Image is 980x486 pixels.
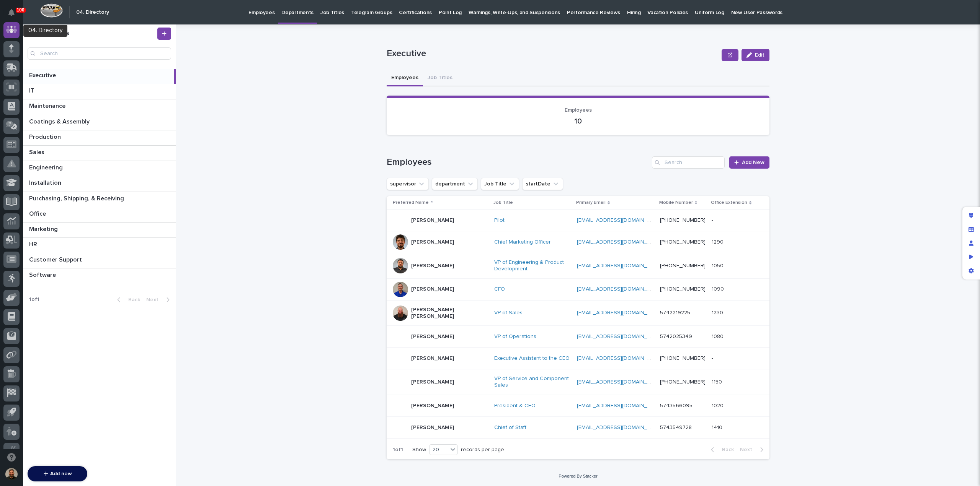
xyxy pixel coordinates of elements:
[387,253,769,279] tr: [PERSON_NAME]VP of Engineering & Product Development [EMAIL_ADDRESS][DOMAIN_NAME] [PHONE_NUMBER]1...
[23,223,176,238] a: MarketingMarketing
[522,178,563,190] button: startDate
[411,239,454,245] p: [PERSON_NAME]
[565,107,592,113] span: Employees
[387,440,409,459] p: 1 of 1
[17,7,24,13] p: 100
[481,178,519,190] button: Job Title
[577,334,663,339] a: [EMAIL_ADDRESS][DOMAIN_NAME]
[577,356,663,361] a: [EMAIL_ADDRESS][DOMAIN_NAME]
[461,447,504,453] p: records per page
[577,239,663,245] a: [EMAIL_ADDRESS][DOMAIN_NAME]
[659,198,693,207] p: Mobile Number
[5,120,45,133] a: 📖Help Docs
[577,218,663,223] a: [EMAIL_ADDRESS][DOMAIN_NAME]
[712,261,725,269] p: 1050
[40,3,63,18] img: Workspace Logo
[393,198,429,207] p: Preferred Name
[577,425,663,430] a: [EMAIL_ADDRESS][DOMAIN_NAME]
[660,239,706,245] a: [PHONE_NUMBER]
[8,42,139,55] p: How can we help?
[576,198,606,207] p: Primary Email
[412,447,426,453] p: Show
[29,147,46,156] p: Sales
[387,178,429,190] button: supervisor
[964,209,978,223] div: Edit layout
[494,403,536,409] a: President & CEO
[29,70,57,79] p: Executive
[54,141,93,147] a: Powered byPylon
[712,354,715,362] p: -
[23,84,176,99] a: ITIT
[23,290,46,309] p: 1 of 1
[712,237,725,245] p: 1290
[740,447,757,452] span: Next
[712,332,725,340] p: 1080
[411,333,454,340] p: [PERSON_NAME]
[387,395,769,416] tr: [PERSON_NAME]President & CEO [EMAIL_ADDRESS][DOMAIN_NAME] 574356609510201020
[387,278,769,300] tr: [PERSON_NAME]CFO [EMAIL_ADDRESS][DOMAIN_NAME] [PHONE_NUMBER]10901090
[387,70,423,86] button: Employees
[660,334,692,339] a: 5742025349
[712,377,724,385] p: 1150
[494,259,571,272] a: VP of Engineering & Product Development
[712,216,715,224] p: -
[29,163,64,171] p: Engineering
[494,239,551,245] a: Chief Marketing Officer
[652,156,725,169] input: Search
[387,157,649,168] h1: Employees
[660,218,706,223] a: [PHONE_NUMBER]
[494,375,571,388] a: VP of Service and Component Sales
[660,263,706,268] a: [PHONE_NUMBER]
[494,424,526,431] a: Chief of Staff
[23,253,176,268] a: Customer SupportCustomer Support
[28,47,171,60] input: Search
[577,310,663,315] a: [EMAIL_ADDRESS][DOMAIN_NAME]
[387,416,769,438] tr: [PERSON_NAME]Chief of Staff [EMAIL_ADDRESS][DOMAIN_NAME] 574354972814101410
[712,308,725,316] p: 1230
[23,192,176,207] a: Purchasing, Shipping, & ReceivingPurchasing, Shipping, & Receiving
[559,474,597,478] a: Powered By Stacker
[494,310,523,316] a: VP of Sales
[29,193,126,202] p: Purchasing, Shipping, & Receiving
[411,379,454,385] p: [PERSON_NAME]
[411,424,454,431] p: [PERSON_NAME]
[387,231,769,253] tr: [PERSON_NAME]Chief Marketing Officer [EMAIL_ADDRESS][DOMAIN_NAME] [PHONE_NUMBER]12901290
[3,449,20,465] button: Open support chat
[411,307,488,320] p: [PERSON_NAME] [PERSON_NAME]
[111,296,143,303] button: Back
[430,446,448,454] div: 20
[964,236,978,250] div: Manage users
[494,286,505,293] a: CFO
[387,48,719,59] p: Executive
[411,286,454,293] p: [PERSON_NAME]
[493,198,513,207] p: Job Title
[29,270,57,279] p: Software
[387,369,769,395] tr: [PERSON_NAME]VP of Service and Component Sales [EMAIL_ADDRESS][DOMAIN_NAME] [PHONE_NUMBER]11501150
[717,447,734,452] span: Back
[29,101,67,110] p: Maintenance
[411,263,454,269] p: [PERSON_NAME]
[23,161,176,176] a: EngineeringEngineering
[964,223,978,236] div: Manage fields and data
[23,115,176,130] a: Coatings & AssemblyCoatings & Assembly
[423,70,457,86] button: Job Titles
[29,178,63,187] p: Installation
[8,124,14,130] div: 📖
[29,224,59,233] p: Marketing
[712,423,724,431] p: 1410
[705,446,737,453] button: Back
[23,130,176,146] a: ProductionProduction
[8,7,23,23] img: Stacker
[28,29,156,38] h1: Departments
[660,403,693,408] a: 5743566095
[577,263,663,268] a: [EMAIL_ADDRESS][DOMAIN_NAME]
[76,9,109,16] h2: 04. Directory
[712,401,725,409] p: 1020
[29,132,62,141] p: Production
[711,198,747,207] p: Office Extension
[396,117,760,126] p: 10
[10,9,20,21] div: Notifications100
[124,297,140,302] span: Back
[712,284,725,293] p: 1090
